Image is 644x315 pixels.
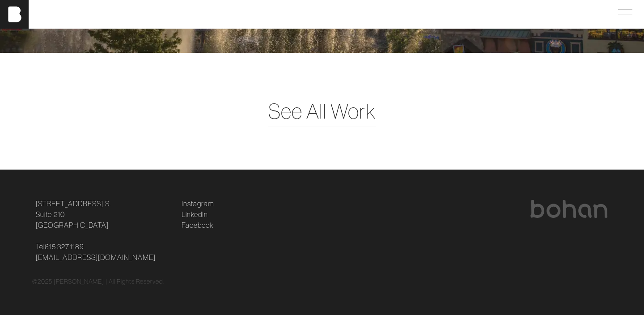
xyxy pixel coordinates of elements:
a: 615.327.1189 [45,241,84,252]
a: Instagram [182,198,214,209]
a: [EMAIL_ADDRESS][DOMAIN_NAME] [36,252,156,263]
p: Tel [36,241,171,263]
p: [PERSON_NAME] | All Rights Reserved. [54,277,164,286]
div: © 2025 [32,277,612,286]
a: [STREET_ADDRESS] S.Suite 210[GEOGRAPHIC_DATA] [36,198,111,230]
a: LinkedIn [182,209,208,220]
img: bohan logo [530,200,608,218]
a: See All Work [268,96,376,127]
a: Facebook [182,220,213,230]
